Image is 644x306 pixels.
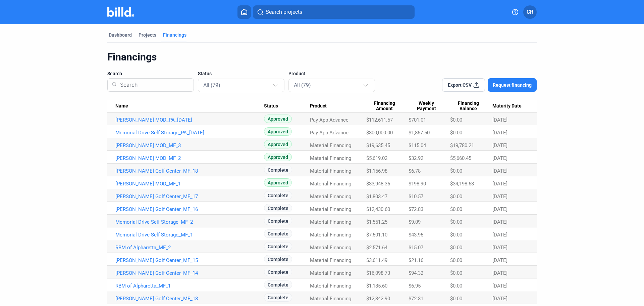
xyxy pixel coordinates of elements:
span: Complete [264,280,292,289]
a: RBM of Alpharetta_MF_1 [115,283,264,289]
span: [DATE] [492,117,507,123]
span: $43.95 [409,232,423,238]
img: Billd Company Logo [107,7,134,17]
span: [DATE] [492,193,507,200]
span: Material Financing [310,283,351,289]
span: [DATE] [492,232,507,238]
span: Complete [264,204,292,212]
button: Request financing [488,78,537,92]
span: $9.09 [409,219,421,225]
span: $16,098.73 [366,270,390,276]
span: $1,803.47 [366,193,387,200]
span: [DATE] [492,270,507,276]
span: Weekly Payment [409,100,444,112]
span: Financing Amount [366,100,402,112]
span: Search projects [266,8,302,16]
div: Product [310,103,367,109]
a: RBM of Alpharetta_MF_2 [115,245,264,251]
div: Financing Amount [366,100,409,112]
span: Material Financing [310,181,351,187]
button: Export CSV [442,78,485,92]
mat-select-trigger: All (79) [203,82,220,88]
span: $0.00 [450,206,462,212]
span: Approved [264,153,292,161]
div: Financing Balance [450,100,492,112]
span: Status [198,70,212,77]
span: Approved [264,127,292,136]
span: $6.95 [409,283,421,289]
span: [DATE] [492,142,507,148]
span: Complete [264,217,292,225]
span: Maturity Date [492,103,522,109]
span: Complete [264,255,292,263]
button: Search projects [253,5,415,19]
mat-select-trigger: All (79) [294,82,311,88]
span: [DATE] [492,155,507,161]
span: [DATE] [492,219,507,225]
span: $0.00 [450,232,462,238]
span: Financing Balance [450,100,486,112]
span: Request financing [493,82,532,88]
span: Product [288,70,305,77]
a: [PERSON_NAME] Golf Center_MF_15 [115,257,264,263]
span: Approved [264,115,292,123]
span: Approved [264,178,292,187]
span: Pay App Advance [310,130,348,136]
span: $0.00 [450,130,462,136]
span: $115.04 [409,142,426,148]
span: Approved [264,140,292,148]
span: Complete [264,242,292,251]
span: [DATE] [492,206,507,212]
span: $1,551.25 [366,219,387,225]
span: Search [107,70,122,77]
a: [PERSON_NAME] MOD_PA_[DATE] [115,117,264,123]
input: Search [117,76,190,94]
span: [DATE] [492,296,507,302]
span: $72.83 [409,206,423,212]
span: CR [527,8,533,16]
span: Complete [264,191,292,200]
span: Material Financing [310,168,351,174]
span: [DATE] [492,168,507,174]
span: Material Financing [310,232,351,238]
div: Projects [139,32,156,38]
span: Material Financing [310,142,351,148]
a: [PERSON_NAME] Golf Center_MF_18 [115,168,264,174]
span: Name [115,103,128,109]
span: $12,430.60 [366,206,390,212]
span: $5,619.02 [366,155,387,161]
span: $0.00 [450,283,462,289]
span: $198.90 [409,181,426,187]
span: Complete [264,268,292,276]
a: Memorial Drive Self Storage_PA_[DATE] [115,130,264,136]
a: [PERSON_NAME] Golf Center_MF_17 [115,193,264,200]
span: $72.31 [409,296,423,302]
span: Material Financing [310,257,351,263]
a: [PERSON_NAME] MOD_MF_3 [115,142,264,148]
span: Material Financing [310,270,351,276]
div: Financings [107,51,537,63]
span: $701.01 [409,117,426,123]
span: $2,571.64 [366,245,387,251]
div: Weekly Payment [409,100,450,112]
span: Material Financing [310,206,351,212]
span: Product [310,103,327,109]
span: $12,342.90 [366,296,390,302]
a: [PERSON_NAME] MOD_MF_2 [115,155,264,161]
span: $7,501.10 [366,232,387,238]
span: $0.00 [450,168,462,174]
div: Dashboard [109,32,132,38]
span: [DATE] [492,283,507,289]
span: $94.32 [409,270,423,276]
span: Complete [264,293,292,302]
span: Material Financing [310,296,351,302]
span: $1,185.60 [366,283,387,289]
span: $0.00 [450,219,462,225]
span: $19,780.21 [450,142,474,148]
span: Material Financing [310,245,351,251]
button: CR [523,5,537,19]
span: $1,156.98 [366,168,387,174]
a: [PERSON_NAME] MOD_MF_1 [115,181,264,187]
span: $32.92 [409,155,423,161]
span: $3,611.49 [366,257,387,263]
